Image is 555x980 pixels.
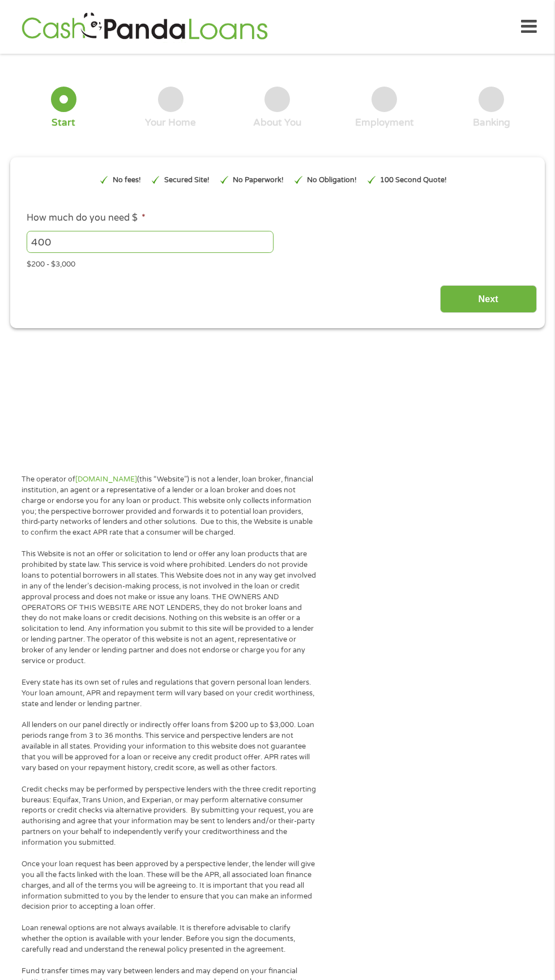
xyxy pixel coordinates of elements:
div: Your Home [145,117,196,129]
p: Secured Site! [164,175,210,186]
p: No Paperwork! [233,175,284,186]
div: Start [52,117,75,129]
p: No Obligation! [307,175,357,186]
input: Next [440,285,537,313]
div: About You [253,117,301,129]
div: Employment [355,117,414,129]
label: How much do you need $ [27,212,146,224]
p: Every state has its own set of rules and regulations that govern personal loan lenders. Your loan... [22,677,317,710]
div: $200 - $3,000 [27,255,528,270]
img: GetLoanNow Logo [18,11,271,43]
p: Once your loan request has been approved by a perspective lender, the lender will give you all th... [22,859,317,912]
p: This Website is not an offer or solicitation to lend or offer any loan products that are prohibit... [22,549,317,667]
p: All lenders on our panel directly or indirectly offer loans from $200 up to $3,000. Loan periods ... [22,720,317,773]
p: The operator of (this “Website”) is not a lender, loan broker, financial institution, an agent or... [22,474,317,538]
a: [DOMAIN_NAME] [75,475,137,484]
p: No fees! [113,175,141,186]
p: 100 Second Quote! [380,175,447,186]
p: Loan renewal options are not always available. It is therefore advisable to clarify whether the o... [22,923,317,955]
p: Credit checks may be performed by perspective lenders with the three credit reporting bureaus: Eq... [22,784,317,848]
div: Banking [473,117,510,129]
